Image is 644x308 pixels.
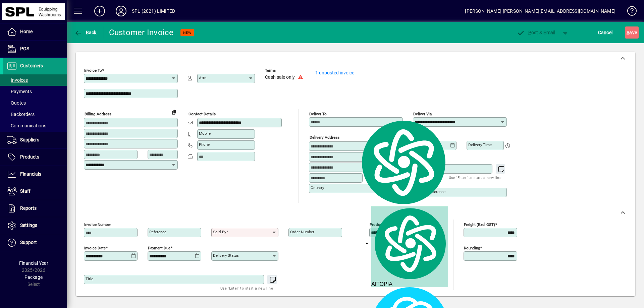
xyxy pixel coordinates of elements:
[3,120,67,131] a: Communications
[20,154,39,160] span: Products
[109,27,174,38] div: Customer Invoice
[3,217,67,234] a: Settings
[20,188,31,194] span: Staff
[449,174,501,181] mat-hint: Use 'Enter' to start a new line
[84,246,106,250] mat-label: Invoice date
[3,234,67,251] a: Support
[7,123,46,128] span: Communications
[20,240,37,245] span: Support
[213,253,239,258] mat-label: Delivery status
[148,246,170,250] mat-label: Payment due
[517,30,555,35] span: ost & Email
[3,97,67,109] a: Quotes
[110,5,132,17] button: Profile
[3,183,67,200] a: Staff
[89,5,110,17] button: Add
[598,27,613,38] span: Cancel
[413,112,432,116] mat-label: Deliver via
[24,274,43,280] span: Package
[20,137,39,142] span: Suppliers
[199,131,211,136] mat-label: Mobile
[627,27,637,38] span: ave
[169,107,179,117] button: Copy to Delivery address
[371,206,448,287] div: AITOPIA
[3,166,67,183] a: Financials
[20,205,37,211] span: Reports
[213,230,226,234] mat-label: Sold by
[183,30,192,35] span: NEW
[3,23,67,40] a: Home
[84,222,111,227] mat-label: Invoice number
[528,30,531,35] span: P
[311,185,324,190] mat-label: Country
[465,6,615,16] div: [PERSON_NAME] [PERSON_NAME][EMAIL_ADDRESS][DOMAIN_NAME]
[3,109,67,120] a: Backorders
[468,142,492,147] mat-label: Delivery time
[265,68,305,73] span: Terms
[7,100,26,106] span: Quotes
[3,74,67,86] a: Invoices
[3,86,67,97] a: Payments
[67,26,104,39] app-page-header-button: Back
[149,230,166,234] mat-label: Reference
[20,46,29,51] span: POS
[199,75,206,80] mat-label: Attn
[3,132,67,148] a: Suppliers
[596,26,614,39] button: Cancel
[3,41,67,57] a: POS
[132,6,175,16] div: SPL (2021) LIMITED
[86,276,93,281] mat-label: Title
[464,222,495,227] mat-label: Freight (excl GST)
[20,223,37,228] span: Settings
[315,70,354,75] a: 1 unposted invoice
[84,68,102,73] mat-label: Invoice To
[20,171,41,177] span: Financials
[309,112,327,116] mat-label: Deliver To
[7,89,32,94] span: Payments
[7,112,35,117] span: Backorders
[20,29,33,34] span: Home
[20,63,43,68] span: Customers
[627,30,629,35] span: S
[625,26,639,39] button: Save
[220,284,273,292] mat-hint: Use 'Enter' to start a new line
[464,246,480,250] mat-label: Rounding
[3,200,67,217] a: Reports
[74,30,97,35] span: Back
[72,26,98,39] button: Back
[290,230,314,234] mat-label: Order number
[199,142,210,147] mat-label: Phone
[513,26,559,39] button: Post & Email
[265,75,295,80] span: Cash sale only
[622,1,636,23] a: Knowledge Base
[19,260,48,266] span: Financial Year
[7,77,28,83] span: Invoices
[3,149,67,166] a: Products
